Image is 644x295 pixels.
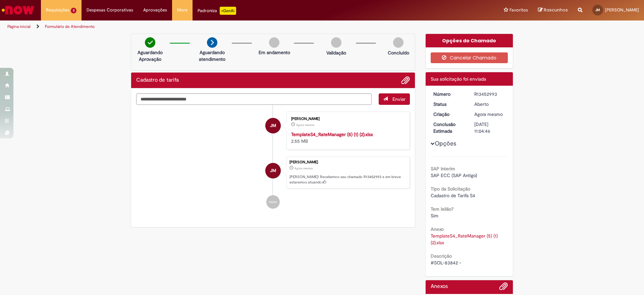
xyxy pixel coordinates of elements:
[331,37,341,48] img: img-circle-grey.png
[145,37,155,48] img: check-circle-green.png
[474,111,503,117] span: Agora mesmo
[136,105,410,216] ul: Histórico de tíquete
[474,111,503,117] time: 27/08/2025 15:04:43
[431,226,444,232] b: Anexo
[431,260,461,266] span: #SOL-83842 -
[431,206,453,212] b: Tem leilão?
[1,3,35,17] img: ServiceNow
[265,118,281,133] div: Júlia Oliveira Menezes
[291,131,373,137] a: TemplateS4_RateManager (5) (1) (2).xlsx
[45,24,95,29] a: Formulário de Atendimento
[207,37,217,48] img: arrow-next.png
[71,8,76,13] span: 3
[509,7,528,13] span: Favoritos
[393,37,404,48] img: img-circle-grey.png
[294,166,313,170] span: Agora mesmo
[291,117,403,121] div: [PERSON_NAME]
[474,111,505,118] div: 27/08/2025 15:04:43
[265,163,281,178] div: Júlia Oliveira Menezes
[289,160,406,164] div: [PERSON_NAME]
[46,7,69,13] span: Requisições
[196,49,228,62] p: Aguardando atendimento
[294,166,313,170] time: 27/08/2025 15:04:43
[474,91,505,97] div: R13452993
[379,93,410,105] button: Enviar
[136,157,410,189] li: Júlia Oliveira Menezes
[388,49,409,56] p: Concluído
[270,163,276,179] span: JM
[428,91,470,97] dt: Número
[5,20,424,33] ul: Trilhas de página
[289,174,406,185] p: [PERSON_NAME]! Recebemos seu chamado R13452993 e em breve estaremos atuando.
[426,34,513,47] div: Opções do Chamado
[428,121,470,134] dt: Conclusão Estimada
[544,7,568,13] span: Rascunhos
[296,123,314,127] span: Agora mesmo
[87,7,133,13] span: Despesas Corporativas
[499,282,508,294] button: Adicionar anexos
[7,24,31,29] a: Página inicial
[143,7,167,13] span: Aprovações
[392,96,406,102] span: Enviar
[431,76,486,82] span: Sua solicitação foi enviada
[134,49,166,62] p: Aguardando Aprovação
[595,8,600,12] span: JM
[259,49,290,56] p: Em andamento
[428,111,470,118] dt: Criação
[431,166,455,172] b: SAP Interim
[401,76,410,85] button: Adicionar anexos
[136,93,372,105] textarea: Digite sua mensagem aqui...
[431,186,470,192] b: Tipo da Solicitação
[474,101,505,108] div: Aberto
[428,101,470,108] dt: Status
[431,52,508,63] button: Cancelar Chamado
[474,121,505,134] div: [DATE] 11:04:46
[431,193,475,199] span: Cadastro de Tarifa S4
[326,49,346,56] p: Validação
[538,7,568,13] a: Rascunhos
[136,77,179,83] h2: Cadastro de tarifa Histórico de tíquete
[270,118,276,134] span: JM
[177,7,187,13] span: More
[431,233,499,246] a: Download de TemplateS4_RateManager (5) (1) (2).xlsx
[198,7,236,15] div: Padroniza
[291,131,403,144] div: 2.55 MB
[431,284,448,290] h2: Anexos
[431,172,477,178] span: SAP ECC (SAP Antigo)
[431,253,452,259] b: Descrição
[431,213,438,219] span: Sim
[220,7,236,15] p: +GenAi
[605,7,639,13] span: [PERSON_NAME]
[269,37,279,48] img: img-circle-grey.png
